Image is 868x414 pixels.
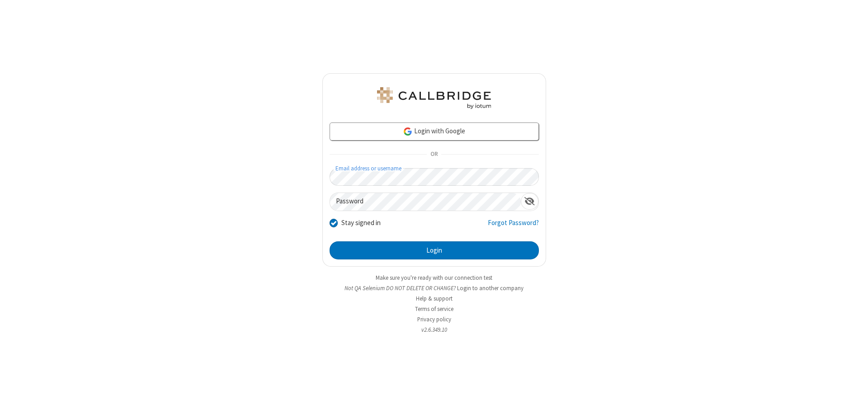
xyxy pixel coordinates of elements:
input: Password [330,193,521,211]
a: Make sure you're ready with our connection test [376,274,492,282]
button: Login [330,241,539,259]
label: Stay signed in [341,218,381,228]
input: Email address or username [330,168,539,186]
img: google-icon.png [403,127,413,136]
a: Login with Google [330,122,539,141]
a: Help & support [416,295,453,302]
a: Forgot Password? [488,218,539,235]
button: Login to another company [457,284,524,292]
a: Privacy policy [417,315,451,323]
li: v2.6.349.10 [322,325,546,334]
li: Not QA Selenium DO NOT DELETE OR CHANGE? [322,284,546,292]
a: Terms of service [415,305,453,313]
img: QA Selenium DO NOT DELETE OR CHANGE [375,87,493,109]
span: OR [427,148,441,161]
div: Show password [521,193,538,210]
